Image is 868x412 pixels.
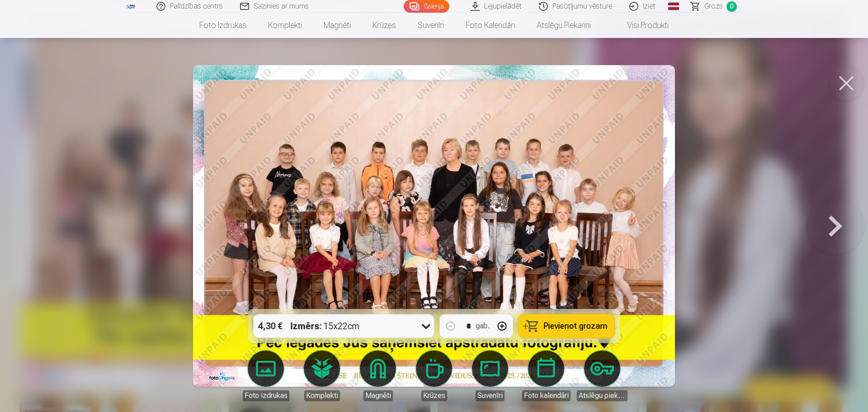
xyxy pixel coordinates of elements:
[519,314,615,338] button: Pievienot grozam
[313,13,362,38] a: Magnēti
[409,350,459,401] a: Krūzes
[363,390,393,401] div: Magnēti
[254,314,287,338] div: 4,30 €
[577,390,627,401] div: Atslēgu piekariņi
[291,314,360,338] div: 15x22cm
[522,390,571,401] div: Foto kalendāri
[704,1,723,12] span: Grozs
[421,390,447,401] div: Krūzes
[362,13,407,38] a: Krūzes
[476,390,505,401] div: Suvenīri
[465,350,515,401] a: Suvenīri
[602,13,679,38] a: Visi produkti
[291,320,322,332] strong: Izmērs :
[241,350,291,401] a: Foto izdrukas
[476,321,490,331] div: gab.
[577,350,627,401] a: Atslēgu piekariņi
[126,4,136,9] img: /fa1
[257,13,313,38] a: Komplekti
[455,13,526,38] a: Foto kalendāri
[297,350,347,401] a: Komplekti
[353,350,403,401] a: Magnēti
[407,13,455,38] a: Suvenīri
[304,390,340,401] div: Komplekti
[544,322,608,330] span: Pievienot grozam
[189,13,257,38] a: Foto izdrukas
[243,390,289,401] div: Foto izdrukas
[726,1,737,12] span: 0
[521,350,571,401] a: Foto kalendāri
[526,13,602,38] a: Atslēgu piekariņi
